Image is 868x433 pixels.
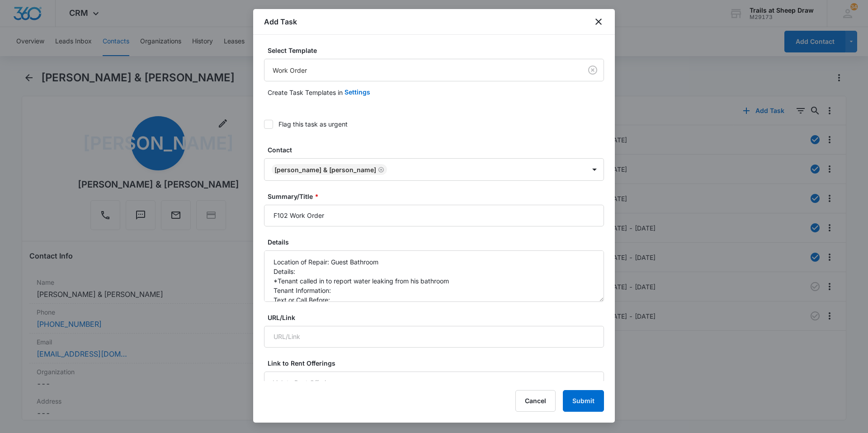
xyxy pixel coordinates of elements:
[264,16,297,27] h1: Add Task
[585,63,600,77] button: Clear
[268,192,608,201] label: Summary/Title
[264,326,604,348] input: URL/Link
[593,16,604,27] button: close
[515,390,556,412] button: Cancel
[274,166,376,174] div: [PERSON_NAME] & [PERSON_NAME]
[268,145,608,155] label: Contact
[278,119,348,129] div: Flag this task as urgent
[563,390,604,412] button: Submit
[268,46,608,55] label: Select Template
[264,205,604,226] input: Summary/Title
[268,358,608,368] label: Link to Rent Offerings
[264,250,604,302] textarea: Location of Repair: Guest Bathroom Details: *Tenant called in to report water leaking from his ba...
[376,166,384,173] div: Remove Joshua Osgood & Jennifer Osgood
[268,313,608,322] label: URL/Link
[344,81,370,103] button: Settings
[268,237,608,247] label: Details
[268,88,343,97] p: Create Task Templates in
